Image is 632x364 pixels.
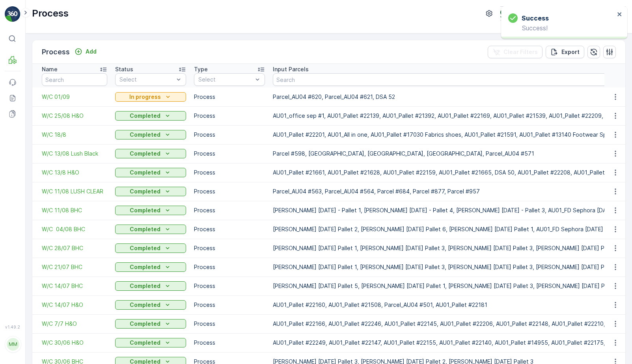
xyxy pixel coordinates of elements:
td: Process [190,182,269,201]
input: Search [42,73,107,86]
a: W/C 11/08 BHC [42,206,107,214]
td: Process [190,314,269,333]
a: W/C 01/09 [42,93,107,101]
button: Completed [115,130,186,139]
p: Completed [130,282,160,290]
button: Completed [115,281,186,291]
p: Type [194,65,208,73]
a: W/C 18/8 [42,131,107,139]
p: Select [119,76,174,84]
p: Success! [508,24,615,32]
p: Completed [130,206,160,214]
p: Completed [130,188,160,195]
button: Completed [115,338,186,347]
p: Status [115,65,133,73]
h3: Success [522,13,549,23]
a: W/C 25/08 H&O [42,112,107,120]
p: Completed [130,225,160,233]
p: Completed [130,112,160,120]
button: Completed [115,243,186,253]
a: W/C 28/07 BHC [42,244,107,252]
p: Completed [130,131,160,139]
button: In progress [115,92,186,102]
div: MM [7,338,19,351]
p: In progress [129,93,161,101]
p: Completed [130,320,160,328]
td: Process [190,125,269,144]
p: Completed [130,150,160,158]
p: Completed [130,169,160,176]
td: Process [190,295,269,314]
p: Completed [130,339,160,347]
img: logo [5,6,21,22]
p: Completed [130,244,160,252]
button: MM [5,331,21,358]
td: Process [190,220,269,239]
a: W/C 04/08 BHC [42,225,107,233]
a: W/C 21/07 BHC [42,263,107,271]
button: Completed [115,225,186,234]
p: Process [32,7,69,20]
a: W/C 30/06 H&O [42,339,107,347]
button: Completed [115,111,186,121]
td: Process [190,201,269,220]
button: Add [71,47,100,56]
button: Completed [115,262,186,272]
p: Process [42,46,70,58]
button: Completed [115,149,186,158]
a: W/C 13/08 Lush Black [42,150,107,158]
a: W/C 14/07 BHC [42,282,107,290]
td: Process [190,239,269,258]
td: Process [190,87,269,106]
p: Input Parcels [273,65,309,73]
button: close [617,11,623,19]
a: W/C 11/08 LUSH CLEAR [42,188,107,195]
p: Select [198,76,253,84]
button: Terracycle-AU04 - Sendable(+10:00) [500,6,626,20]
a: W/C 14/07 H&O [42,301,107,309]
button: Completed [115,300,186,310]
span: v 1.49.2 [5,325,21,329]
button: Export [546,46,584,58]
td: Process [190,277,269,295]
a: W/C 7/7 H&O [42,320,107,328]
p: Completed [130,263,160,271]
button: Completed [115,168,186,177]
p: Export [561,48,580,56]
button: Completed [115,206,186,215]
td: Process [190,333,269,352]
img: terracycle_logo.png [500,9,513,18]
p: Name [42,65,58,73]
a: W/C 13/8 H&O [42,169,107,176]
p: Completed [130,301,160,309]
p: Add [86,48,97,56]
button: Clear Filters [488,46,543,58]
button: Completed [115,187,186,196]
td: Process [190,258,269,277]
td: Process [190,106,269,125]
td: Process [190,144,269,163]
td: Process [190,163,269,182]
p: Clear Filters [503,48,538,56]
button: Completed [115,319,186,329]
